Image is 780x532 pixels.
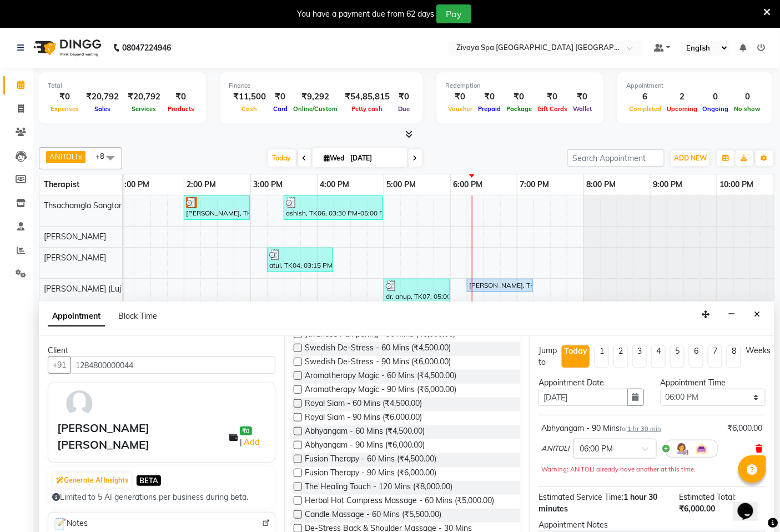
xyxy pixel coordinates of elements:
[129,105,159,113] span: Services
[305,342,451,356] span: Swedish De-Stress - 60 Mins (₹4,500.00)
[305,467,437,481] span: Fusion Therapy - 90 Mins (₹6,000.00)
[445,81,595,91] div: Redemption
[321,154,348,162] span: Wed
[270,105,290,113] span: Card
[679,504,715,514] span: ₹6,000.00
[436,4,471,23] button: Pay
[53,473,131,488] button: Generate AI Insights
[445,105,475,113] span: Voucher
[285,197,382,218] div: ashish, TK06, 03:30 PM-05:00 PM, Royal Siam - 90 Mins
[118,177,153,193] a: 1:00 PM
[44,284,129,294] span: [PERSON_NAME] (Lujik)
[475,91,504,103] div: ₹0
[541,465,696,473] small: Warning: ANITOLI already have another at this time.
[48,81,197,91] div: Total
[664,105,700,113] span: Upcoming
[564,345,587,357] div: Today
[71,357,275,374] input: Search by Name/Mobile/Email/Code
[305,481,453,495] span: The Healing Touch - 120 Mins (₹8,000.00)
[268,149,296,167] span: Today
[626,91,664,103] div: 6
[48,307,105,327] span: Appointment
[700,105,732,113] span: Ongoing
[651,177,686,193] a: 9:00 PM
[717,177,757,193] a: 10:00 PM
[395,105,412,113] span: Due
[733,488,769,521] iframe: chat widget
[620,425,661,433] small: for
[268,249,332,270] div: atul, TK04, 03:15 PM-04:15 PM, Swedish De-Stress - 60 Mins
[44,253,106,263] span: [PERSON_NAME]
[318,177,353,193] a: 4:00 PM
[270,91,290,103] div: ₹0
[732,105,764,113] span: No show
[700,91,732,103] div: 0
[305,425,425,439] span: Abhyangam - 60 Mins (₹4,500.00)
[539,345,557,368] div: Jump to
[229,91,270,103] div: ₹11,500
[123,91,165,103] div: ₹20,792
[77,152,82,161] a: x
[504,91,535,103] div: ₹0
[627,425,661,433] span: 1 hr 30 min
[305,398,422,411] span: Royal Siam - 60 Mins (₹4,500.00)
[584,177,619,193] a: 8:00 PM
[535,105,570,113] span: Gift Cards
[689,345,703,368] li: 6
[384,177,419,193] a: 5:00 PM
[118,311,157,321] span: Block Time
[82,91,123,103] div: ₹20,792
[184,177,219,193] a: 2:00 PM
[674,154,707,162] span: ADD NEW
[349,105,386,113] span: Petty cash
[675,442,688,455] img: Hairdresser.png
[305,356,451,370] span: Swedish De-Stress - 90 Mins (₹6,000.00)
[340,91,394,103] div: ₹54,85,815
[613,345,628,368] li: 2
[626,105,664,113] span: Completed
[240,426,251,435] span: ₹0
[468,280,532,290] div: [PERSON_NAME], TK01, 06:15 PM-07:15 PM, [GEOGRAPHIC_DATA] - 60 Mins
[305,509,442,523] span: Candle Massage - 60 Mins (₹5,500.00)
[229,81,414,91] div: Finance
[63,388,95,420] img: avatar
[239,105,260,113] span: Cash
[185,197,249,218] div: [PERSON_NAME], TK02, 02:00 PM-03:00 PM, Fusion Therapy - 60 Mins
[290,105,340,113] span: Online/Custom
[626,81,764,91] div: Appointment
[242,435,261,449] a: Add
[732,91,764,103] div: 0
[92,105,113,113] span: Sales
[305,453,437,467] span: Fusion Therapy - 60 Mins (₹4,500.00)
[670,345,685,368] li: 5
[137,475,161,486] span: BETA
[567,149,665,167] input: Search Appointment
[44,200,157,210] span: Thsachamgla Sangtam (Achum)
[504,105,535,113] span: Package
[52,491,271,503] div: Limited to 5 AI generations per business during beta.
[49,152,77,161] span: ANITOLI
[595,345,609,368] li: 1
[671,150,709,166] button: ADD NEW
[661,377,766,389] div: Appointment Time
[632,345,647,368] li: 3
[539,389,627,406] input: yyyy-mm-dd
[727,345,741,368] li: 8
[570,105,595,113] span: Wallet
[541,443,569,454] span: ANITOLI
[95,152,113,160] span: +8
[475,105,504,113] span: Prepaid
[48,345,275,357] div: Client
[305,384,457,398] span: Aromatherapy Magic - 90 Mins (₹6,000.00)
[165,91,197,103] div: ₹0
[541,423,661,434] div: Abhyangam - 90 Mins
[305,370,457,384] span: Aromatherapy Magic - 60 Mins (₹4,500.00)
[48,105,82,113] span: Expenses
[305,411,422,425] span: Royal Siam - 90 Mins (₹6,000.00)
[122,32,171,63] b: 08047224946
[165,105,197,113] span: Products
[240,435,261,449] span: |
[664,91,700,103] div: 2
[539,492,623,502] span: Estimated Service Time:
[44,179,79,189] span: Therapist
